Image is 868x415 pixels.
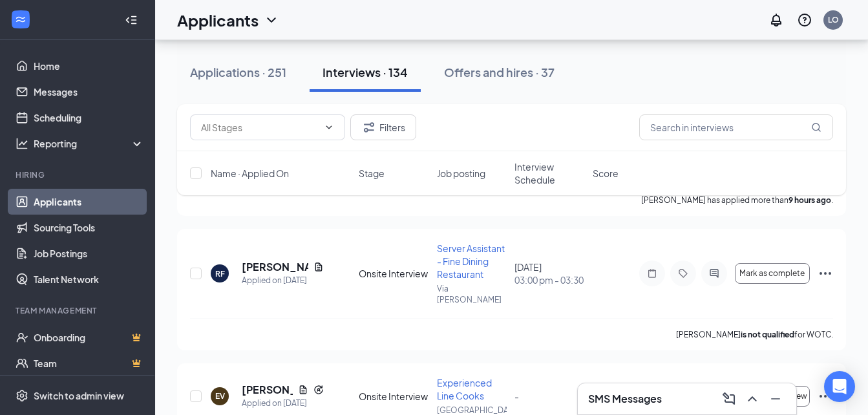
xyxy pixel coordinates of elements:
[768,391,783,407] svg: Minimize
[190,64,286,80] div: Applications · 251
[741,330,794,339] b: is not qualified
[828,14,839,25] div: LO
[742,388,763,409] button: ChevronUp
[34,389,124,402] div: Switch to admin view
[16,305,142,316] div: Team Management
[242,397,324,410] div: Applied on [DATE]
[639,114,833,140] input: Search in interviews
[34,215,144,240] a: Sourcing Tools
[16,389,28,402] svg: Settings
[34,266,144,292] a: Talent Network
[324,122,334,133] svg: ChevronDown
[765,388,786,409] button: Minimize
[242,383,293,397] h5: [PERSON_NAME]
[242,274,324,287] div: Applied on [DATE]
[735,263,810,284] button: Mark as complete
[34,189,144,215] a: Applicants
[177,9,259,31] h1: Applicants
[644,268,660,279] svg: Note
[359,267,429,280] div: Onsite Interview
[350,114,416,140] button: Filter Filters
[514,261,585,286] div: [DATE]
[34,350,144,376] a: TeamCrown
[242,260,308,274] h5: [PERSON_NAME]
[215,268,225,279] div: RF
[34,240,144,266] a: Job Postings
[675,268,691,279] svg: Tag
[359,167,385,180] span: Stage
[818,266,833,281] svg: Ellipses
[719,388,739,409] button: ComposeMessage
[34,79,144,105] a: Messages
[264,12,279,28] svg: ChevronDown
[824,371,855,402] div: Open Intercom Messenger
[588,392,662,406] h3: SMS Messages
[437,242,505,280] span: Server Assistant - Fine Dining Restaurant
[745,391,760,407] svg: ChevronUp
[16,169,142,180] div: Hiring
[818,388,833,404] svg: Ellipses
[437,377,492,401] span: Experienced Line Cooks
[298,385,308,395] svg: Document
[201,120,319,134] input: All Stages
[739,269,805,278] span: Mark as complete
[34,325,144,350] a: OnboardingCrown
[514,390,519,402] span: -
[444,64,555,80] div: Offers and hires · 37
[593,167,619,180] span: Score
[437,167,485,180] span: Job posting
[313,262,324,272] svg: Document
[323,64,408,80] div: Interviews · 134
[361,120,377,135] svg: Filter
[514,160,585,186] span: Interview Schedule
[811,122,821,133] svg: MagnifyingGlass
[34,105,144,131] a: Scheduling
[211,167,289,180] span: Name · Applied On
[706,268,722,279] svg: ActiveChat
[359,390,429,403] div: Onsite Interview
[437,283,507,305] p: Via [PERSON_NAME]
[34,137,145,150] div: Reporting
[16,137,28,150] svg: Analysis
[215,390,225,401] div: EV
[34,53,144,79] a: Home
[313,385,324,395] svg: Reapply
[676,329,833,340] p: [PERSON_NAME] for WOTC.
[14,13,27,26] svg: WorkstreamLogo
[768,12,784,28] svg: Notifications
[721,391,737,407] svg: ComposeMessage
[797,12,812,28] svg: QuestionInfo
[514,273,585,286] span: 03:00 pm - 03:30 pm
[125,14,138,27] svg: Collapse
